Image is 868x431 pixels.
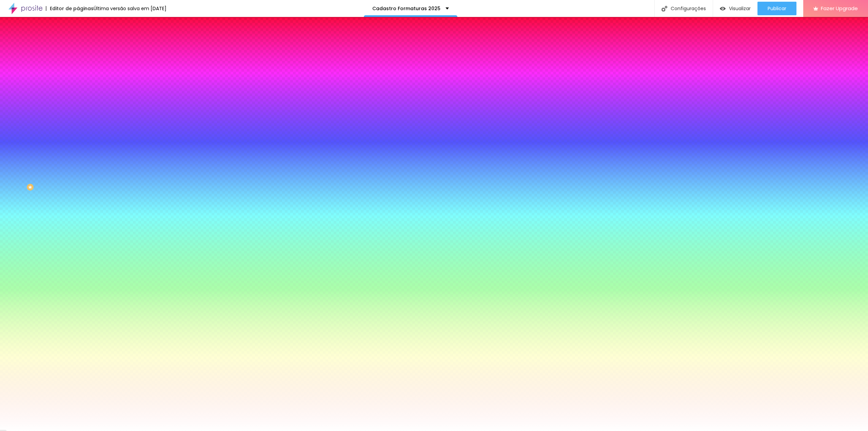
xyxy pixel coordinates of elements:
div: Última versão salva em [DATE] [94,6,166,11]
img: view-1.svg [720,6,726,12]
span: Publicar [768,6,786,11]
img: Icone [662,6,667,12]
span: Fazer Upgrade [821,5,858,11]
button: Visualizar [713,2,757,15]
span: Visualizar [729,6,751,11]
div: Editor de páginas [46,6,94,11]
p: Cadastro Formaturas 2025 [372,6,440,11]
button: Publicar [757,2,796,15]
